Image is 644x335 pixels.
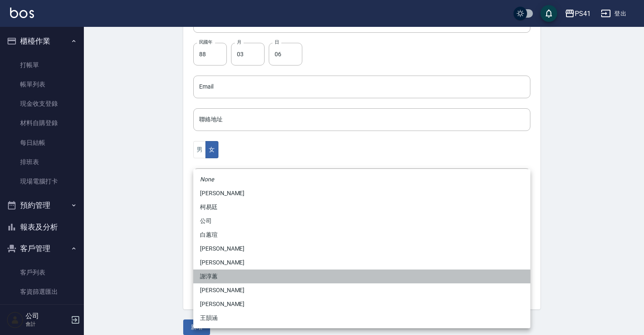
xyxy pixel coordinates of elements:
[193,200,530,214] li: 柯易廷
[200,175,214,184] em: None
[193,270,530,283] li: 謝淳蕙
[193,242,530,256] li: [PERSON_NAME]
[193,283,530,297] li: [PERSON_NAME]
[193,186,530,200] li: [PERSON_NAME]
[193,297,530,311] li: [PERSON_NAME]
[193,256,530,270] li: [PERSON_NAME]
[193,311,530,325] li: 王韻涵
[193,228,530,242] li: 白蕙瑄
[193,214,530,228] li: 公司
